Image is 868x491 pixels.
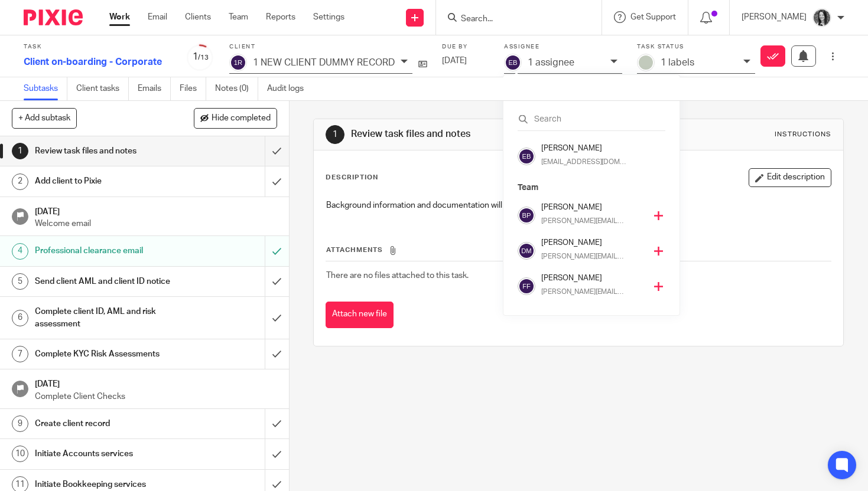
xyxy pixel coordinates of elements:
p: Team [518,182,665,194]
a: Team [229,11,248,23]
button: Attach new file [326,302,394,328]
span: Hide completed [212,114,271,123]
h1: Professional clearance email [35,242,180,260]
input: Search [460,14,566,25]
button: + Add subtask [12,108,77,128]
p: [PERSON_NAME][EMAIL_ADDRESS][DOMAIN_NAME] [541,216,625,227]
label: Task [24,43,171,51]
input: Search [518,113,665,125]
label: Client [229,43,427,51]
div: 1 [12,143,28,159]
button: Hide completed [194,108,277,128]
h4: [PERSON_NAME] [541,237,645,248]
div: 6 [12,310,28,326]
div: 5 [12,273,28,290]
p: [PERSON_NAME][EMAIL_ADDRESS][DOMAIN_NAME] [541,287,625,297]
p: Welcome email [35,218,277,230]
img: svg%3E [518,148,535,165]
div: 4 [12,243,28,260]
img: brodie%203%20small.jpg [812,8,831,27]
label: Assignee [504,43,622,51]
span: [DATE] [442,57,467,65]
a: Files [180,77,206,100]
div: Instructions [775,130,831,139]
p: [EMAIL_ADDRESS][DOMAIN_NAME] [541,157,629,168]
h1: Create client record [35,415,180,433]
p: Complete Client Checks [35,391,277,402]
h1: Initiate Accounts services [35,445,180,463]
a: Clients [185,11,211,23]
h1: Review task files and notes [351,128,604,140]
h4: [PERSON_NAME] [541,143,651,154]
h1: Review task files and notes [35,142,180,160]
a: Emails [138,77,171,100]
h4: [PERSON_NAME] [541,273,645,284]
div: 1 [326,125,344,144]
div: 2 [12,174,28,190]
a: Work [109,11,130,23]
p: [PERSON_NAME] [742,11,807,23]
div: 10 [12,446,28,462]
p: Background information and documentation will be provided on the new client. [326,199,831,211]
h1: Send client AML and client ID notice [35,273,180,290]
a: Subtasks [24,77,67,100]
img: svg%3E [504,54,522,71]
h4: [PERSON_NAME] [541,202,645,213]
p: [PERSON_NAME][EMAIL_ADDRESS][DOMAIN_NAME] [541,251,625,262]
button: Edit description [749,168,831,187]
h1: Add client to Pixie [35,172,180,190]
h1: [DATE] [35,375,277,390]
img: svg%3E [518,277,535,295]
div: 1 [186,50,214,64]
div: 7 [12,346,28,362]
img: svg%3E [229,54,247,71]
p: 1 assignee [528,57,574,68]
h1: [DATE] [35,203,277,218]
a: Settings [313,11,344,23]
a: Email [148,11,167,23]
img: svg%3E [518,242,535,260]
span: Attachments [326,247,383,253]
a: Client tasks [76,77,129,100]
div: 9 [12,415,28,432]
img: Pixie [24,9,83,25]
a: Notes (0) [215,77,258,100]
p: 1 NEW CLIENT DUMMY RECORD [253,57,395,68]
p: 1 labels [661,57,694,68]
span: Get Support [630,13,676,21]
a: Audit logs [267,77,313,100]
p: Description [326,173,378,182]
small: /13 [198,54,209,61]
span: There are no files attached to this task. [326,271,469,280]
img: svg%3E [518,207,535,224]
h1: Complete client ID, AML and risk assessment [35,303,180,333]
label: Due by [442,43,489,51]
a: Reports [266,11,295,23]
label: Task status [637,43,755,51]
h1: Complete KYC Risk Assessments [35,345,180,363]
